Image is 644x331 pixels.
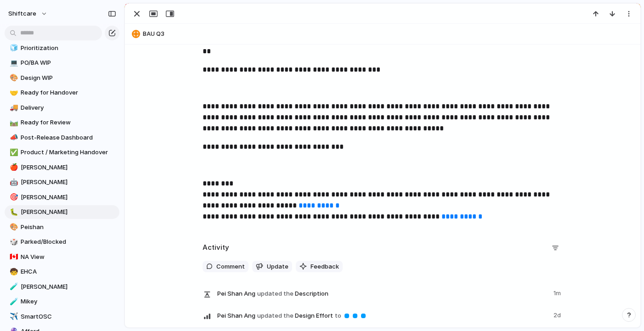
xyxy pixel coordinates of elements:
div: 🧒 [10,267,16,277]
span: [PERSON_NAME] [21,208,116,217]
button: shiftcare [4,6,52,21]
button: 🧪 [8,282,17,292]
div: 🤝 [10,88,16,98]
a: 🧊Prioritization [5,41,119,55]
span: PO/BA WIP [21,58,116,67]
button: 📣 [8,133,17,142]
span: Pei Shan Ang [217,289,255,298]
span: Prioritization [21,44,116,53]
a: ✅Product / Marketing Handover [5,146,119,159]
span: [PERSON_NAME] [21,193,116,202]
span: SmartOSC [21,312,116,321]
a: 🤖[PERSON_NAME] [5,175,119,189]
button: 🎯 [8,193,17,202]
button: 💻 [8,58,17,67]
span: Parked/Blocked [21,237,116,247]
button: 🤝 [8,88,17,97]
button: 🧒 [8,267,17,276]
span: Design Effort [217,309,548,322]
button: 🧪 [8,297,17,306]
button: 🇨🇦 [8,252,17,262]
span: 2d [554,309,563,320]
button: BAU Q3 [129,27,636,41]
a: 🎯[PERSON_NAME] [5,191,119,204]
span: Comment [216,262,245,271]
span: BAU Q3 [143,29,636,39]
a: 📣Post-Release Dashboard [5,131,119,145]
span: NA View [21,252,116,262]
span: shiftcare [8,9,36,18]
button: 🧊 [8,44,17,53]
span: Update [267,262,288,271]
button: 🐛 [8,208,17,217]
div: 🍎 [10,162,16,173]
div: 🧪 [10,281,16,292]
a: ✈️SmartOSC [5,310,119,324]
span: 1m [554,287,563,298]
a: 🎨Peishan [5,220,119,234]
div: 🇨🇦 [10,252,16,262]
span: Peishan [21,223,116,232]
div: ✈️ [10,311,16,322]
a: 🧪[PERSON_NAME] [5,280,119,294]
a: 🛤️Ready for Review [5,116,119,129]
a: 🇨🇦NA View [5,250,119,264]
span: Ready for Handover [21,88,116,97]
button: Comment [203,261,249,273]
div: 📣 [10,132,16,143]
button: 🤖 [8,178,17,187]
a: 🚚Delivery [5,101,119,115]
span: Mikey [21,297,116,306]
span: Design WIP [21,73,116,83]
button: ✅ [8,148,17,157]
div: 🛤️ [10,118,16,128]
button: 🎨 [8,223,17,232]
button: 🎨 [8,73,17,83]
div: 🚚 [10,102,16,113]
span: Description [217,287,548,300]
a: 🧒EHCA [5,265,119,279]
span: [PERSON_NAME] [21,282,116,292]
button: 🛤️ [8,118,17,127]
span: Post-Release Dashboard [21,133,116,142]
h2: Activity [203,242,229,253]
span: Product / Marketing Handover [21,148,116,157]
a: 🤝Ready for Handover [5,86,119,100]
span: [PERSON_NAME] [21,178,116,187]
span: Ready for Review [21,118,116,127]
a: 🎨Design WIP [5,71,119,85]
button: Feedback [296,261,343,273]
span: Delivery [21,103,116,112]
button: ✈️ [8,312,17,321]
span: Feedback [311,262,339,271]
div: 🎨 [10,73,16,83]
button: 🎲 [8,237,17,247]
a: 🐛[PERSON_NAME] [5,205,119,219]
a: 💻PO/BA WIP [5,56,119,70]
div: 🎨 [10,222,16,232]
span: [PERSON_NAME] [21,163,116,172]
button: Update [252,261,292,273]
span: updated the [257,289,294,298]
div: 🐛 [10,207,16,218]
div: 🧪 [10,297,16,307]
a: 🍎[PERSON_NAME] [5,161,119,174]
div: 🎯 [10,192,16,202]
a: 🧪Mikey [5,295,119,309]
div: 🎲 [10,237,16,247]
